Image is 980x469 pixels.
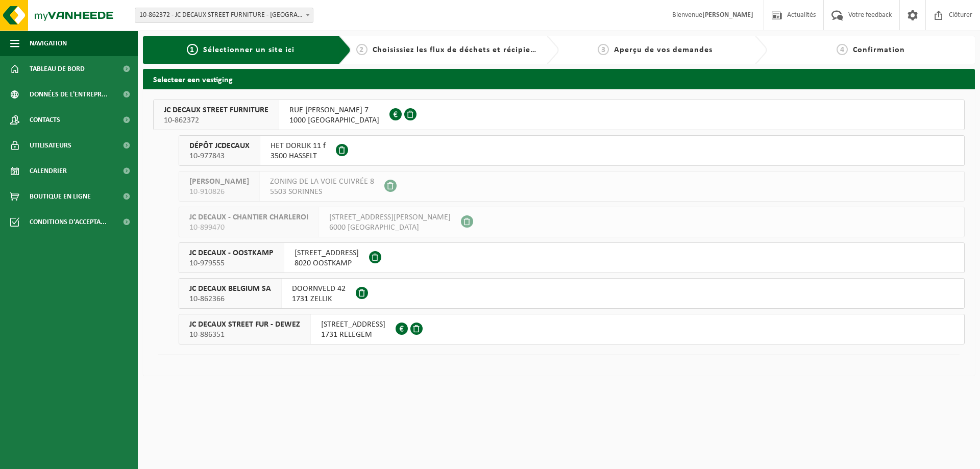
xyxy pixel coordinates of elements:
span: 4 [837,44,848,55]
span: Tableau de bord [30,56,85,82]
span: DÉPÔT JCDECAUX [189,141,250,151]
span: 5503 SORINNES [270,187,374,197]
button: JC DECAUX - OOSTKAMP 10-979555 [STREET_ADDRESS]8020 OOSTKAMP [179,242,965,273]
span: Contacts [30,107,60,133]
span: JC DECAUX - OOSTKAMP [189,248,274,258]
span: [STREET_ADDRESS] [295,248,359,258]
span: Calendrier [30,158,67,184]
button: JC DECAUX BELGIUM SA 10-862366 DOORNVELD 421731 ZELLIK [179,278,965,309]
button: JC DECAUX STREET FURNITURE 10-862372 RUE [PERSON_NAME] 71000 [GEOGRAPHIC_DATA] [153,100,965,130]
span: [PERSON_NAME] [189,177,249,187]
strong: [PERSON_NAME] [702,11,753,19]
button: DÉPÔT JCDECAUX 10-977843 HET DORLIK 11 f3500 HASSELT [179,135,965,166]
span: 10-862372 - JC DECAUX STREET FURNITURE - BRUXELLES [135,8,313,23]
span: 10-979555 [189,258,274,268]
button: JC DECAUX STREET FUR - DEWEZ 10-886351 [STREET_ADDRESS]1731 RELEGEM [179,314,965,344]
span: 10-886351 [189,330,300,340]
span: Choisissiez les flux de déchets et récipients [373,46,543,54]
span: 6000 [GEOGRAPHIC_DATA] [329,223,451,233]
span: JC DECAUX STREET FUR - DEWEZ [189,319,300,330]
span: RUE [PERSON_NAME] 7 [289,105,379,115]
span: 10-862366 [189,294,271,304]
span: Aperçu de vos demandes [614,46,713,54]
span: ZONING DE LA VOIE CUIVRÉE 8 [270,177,374,187]
span: 10-977843 [189,151,250,161]
span: [STREET_ADDRESS] [321,319,385,330]
span: JC DECAUX - CHANTIER CHARLEROI [189,212,308,223]
span: Navigation [30,31,67,56]
span: HET DORLIK 11 f [271,141,326,151]
span: JC DECAUX BELGIUM SA [189,284,271,294]
h2: Selecteer een vestiging [143,69,975,89]
span: Confirmation [853,46,905,54]
span: Conditions d'accepta... [30,209,107,235]
span: JC DECAUX STREET FURNITURE [164,105,268,115]
span: 1731 ZELLIK [292,294,346,304]
span: DOORNVELD 42 [292,284,346,294]
span: 8020 OOSTKAMP [295,258,359,268]
span: Boutique en ligne [30,184,91,209]
span: 10-910826 [189,187,249,197]
span: 1731 RELEGEM [321,330,385,340]
span: 1 [187,44,198,55]
span: 10-862372 [164,115,268,126]
span: 2 [356,44,367,55]
span: 10-862372 - JC DECAUX STREET FURNITURE - BRUXELLES [135,8,313,22]
span: Données de l'entrepr... [30,82,108,107]
span: 3 [598,44,609,55]
span: Sélectionner un site ici [203,46,295,54]
span: 3500 HASSELT [271,151,326,161]
span: [STREET_ADDRESS][PERSON_NAME] [329,212,451,223]
span: Utilisateurs [30,133,71,158]
span: 1000 [GEOGRAPHIC_DATA] [289,115,379,126]
span: 10-899470 [189,223,308,233]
